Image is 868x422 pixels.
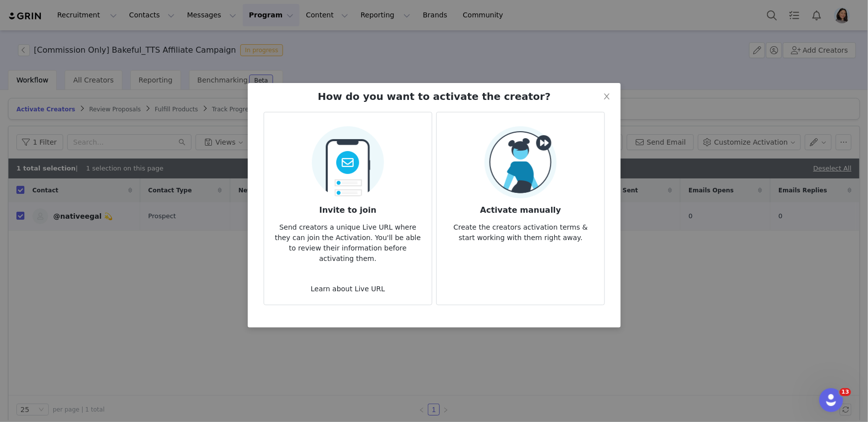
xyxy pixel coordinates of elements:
[272,216,423,264] p: Send creators a unique Live URL where they can join the Activation. You'll be able to review thei...
[445,216,596,243] p: Create the creators activation terms & start working with them right away.
[311,120,384,198] img: Send Email
[593,83,621,111] button: Close
[310,285,385,293] a: Learn about Live URL
[272,198,423,216] h3: Invite to join
[840,388,851,396] span: 13
[445,198,596,216] h3: Activate manually
[317,89,550,104] h2: How do you want to activate the creator?
[819,388,843,412] iframe: Intercom live chat
[484,126,557,198] img: Manual
[603,92,611,100] i: icon: close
